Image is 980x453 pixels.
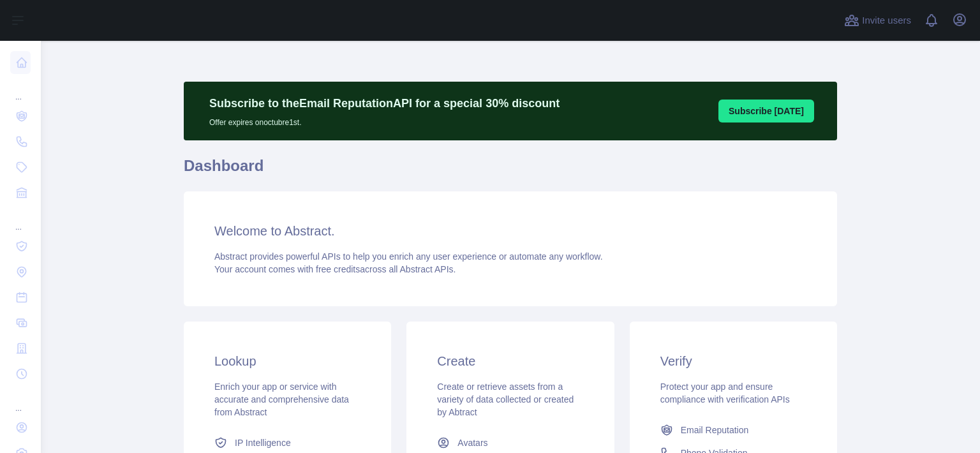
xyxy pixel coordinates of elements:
[316,264,360,274] span: free credits
[209,112,560,128] p: Offer expires on octubre 1st.
[10,388,31,413] div: ...
[214,222,806,240] h3: Welcome to Abstract.
[457,436,487,449] span: Avatars
[209,94,560,112] p: Subscribe to the Email Reputation API for a special 30 % discount
[660,382,790,405] span: Protect your app and ensure compliance with verification APIs
[184,156,837,186] h1: Dashboard
[10,207,31,232] div: ...
[718,100,814,123] button: Subscribe [DATE]
[660,352,806,370] h3: Verify
[214,382,349,417] span: Enrich your app or service with accurate and comprehensive data from Abstract
[214,251,603,262] span: Abstract provides powerful APIs to help you enrich any user experience or automate any workflow.
[655,419,812,442] a: Email Reputation
[214,352,360,370] h3: Lookup
[214,264,456,274] span: Your account comes with across all Abstract APIs.
[862,13,911,28] span: Invite users
[437,382,574,417] span: Create or retrieve assets from a variety of data collected or created by Abtract
[10,77,31,102] div: ...
[681,424,749,436] span: Email Reputation
[842,10,914,31] button: Invite users
[235,436,291,449] span: IP Intelligence
[437,352,583,370] h3: Create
